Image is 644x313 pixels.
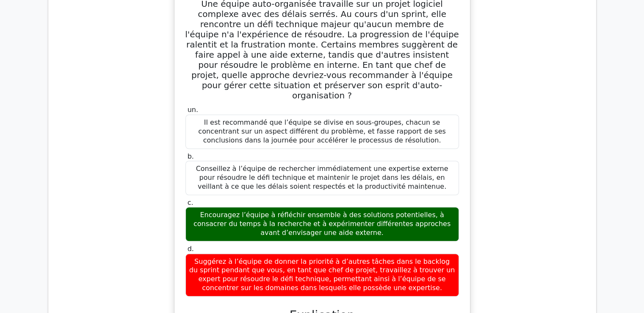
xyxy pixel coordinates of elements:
[196,165,448,190] font: Conseillez à l’équipe de rechercher immédiatement une expertise externe pour résoudre le défi tec...
[188,152,194,160] font: b.
[198,118,445,144] font: Il est recommandé que l’équipe se divise en sous-groupes, chacun se concentrant sur un aspect dif...
[188,245,194,253] font: d.
[189,257,455,292] font: Suggérez à l’équipe de donner la priorité à d’autres tâches dans le backlog du sprint pendant que...
[188,106,198,114] font: un.
[193,211,451,237] font: Encouragez l’équipe à réfléchir ensemble à des solutions potentielles, à consacrer du temps à la ...
[188,198,193,207] font: c.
